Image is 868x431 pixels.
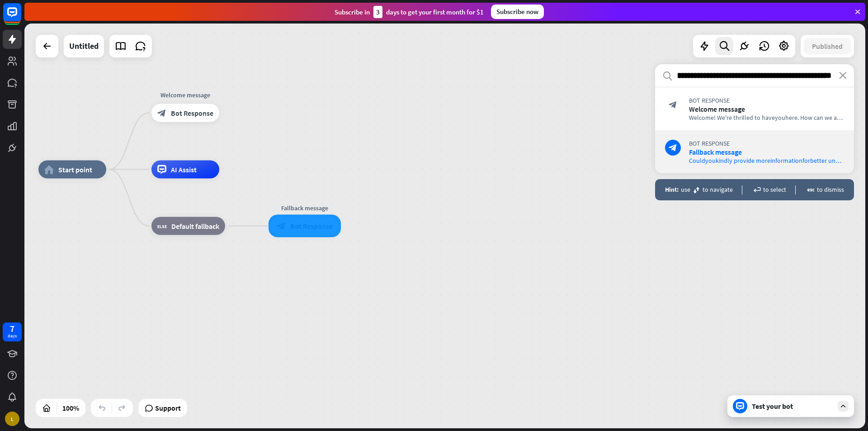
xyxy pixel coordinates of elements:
div: use to navigate [665,186,733,194]
i: block_bot_response [157,109,166,118]
i: move [693,186,700,194]
span: i [770,156,772,165]
a: 7 days [3,322,22,341]
i: block_fallback [157,222,167,231]
button: Published [804,38,851,54]
i: escape [807,186,815,194]
div: 3 [373,6,382,18]
i: home_2 [44,165,54,174]
span: Welcome message [689,104,745,114]
i: block_bot_response [669,143,677,152]
div: to dismiss [805,186,844,194]
span: Start point [58,165,92,174]
div: 100% [60,401,82,415]
div: Welcome message [145,90,226,99]
i: enter [754,186,761,194]
span: Bot Response [689,139,844,147]
div: 7 [10,325,14,333]
div: Subscribe in days to get your first month for $1 [335,6,484,18]
span: for [802,156,810,165]
span: you [705,156,716,165]
span: Fallback message [689,147,742,156]
i: close [839,72,847,79]
span: Default fallback [171,222,219,231]
span: Hint: [665,186,679,194]
div: to select [751,186,786,194]
span: you [775,114,785,122]
span: Bot Response [689,96,844,104]
div: L [5,412,19,426]
button: Open LiveChat chat widget [7,4,34,31]
i: block_bot_response [669,100,677,109]
i: search [662,71,673,81]
span: Support [155,401,181,415]
span: AI Assist [171,165,197,174]
div: Fallback message [264,204,345,213]
div: Subscribe now [491,5,544,19]
div: days [8,333,17,339]
span: Bot Response [171,109,213,118]
div: Untitled [69,35,99,57]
